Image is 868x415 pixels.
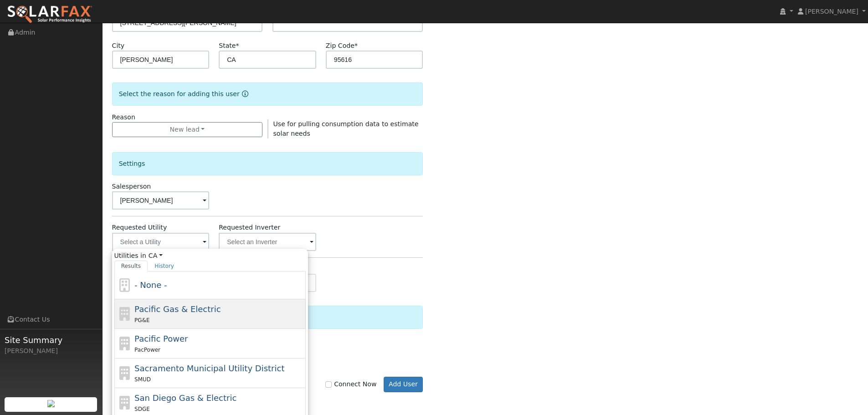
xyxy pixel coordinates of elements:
span: San Diego Gas & Electric [134,393,236,403]
span: SMUD [134,376,151,383]
span: PacPower [134,347,160,353]
input: Select an Inverter [219,233,316,251]
span: PG&E [134,317,149,323]
label: Zip Code [326,41,358,51]
label: Salesperson [112,182,151,191]
span: [PERSON_NAME] [805,8,858,15]
img: SolarFax [7,5,92,24]
a: CA [149,251,163,261]
label: Requested Inverter [219,223,280,232]
input: Select a User [112,191,210,210]
a: Reason for new user [240,90,248,97]
span: Use for pulling consumption data to estimate solar needs [273,120,419,137]
span: Pacific Power [134,334,188,343]
span: Sacramento Municipal Utility District [134,364,284,373]
img: retrieve [47,400,55,407]
span: SDGE [134,406,150,412]
input: Select a Utility [112,233,210,251]
label: Requested Utility [112,223,167,232]
a: History [148,261,181,272]
span: Required [236,42,239,49]
span: - None - [134,280,167,290]
span: Site Summary [5,334,98,346]
div: Settings [112,152,423,175]
a: Results [114,261,148,272]
span: Pacific Gas & Electric [134,304,221,314]
label: Connect Now [325,379,376,389]
input: Connect Now [325,381,332,388]
span: Utilities in [114,251,306,261]
div: Select the reason for adding this user [112,82,423,106]
label: State [219,41,239,51]
button: Add User [384,377,423,392]
label: Reason [112,113,135,122]
div: [PERSON_NAME] [5,346,98,356]
label: City [112,41,125,51]
button: New lead [112,122,263,138]
span: Required [354,42,358,49]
